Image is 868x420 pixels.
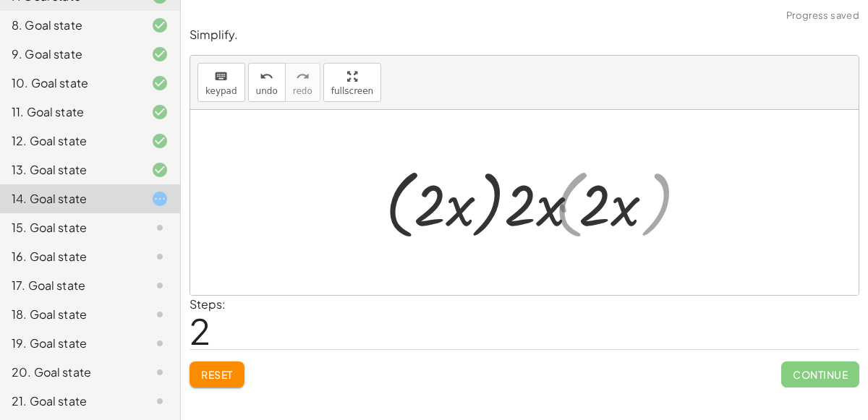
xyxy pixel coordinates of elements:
div: 21. Goal state [12,393,128,410]
div: 12. Goal state [12,132,128,150]
div: 14. Goal state [12,190,128,207]
i: Task finished and correct. [151,74,169,92]
i: Task not started. [151,335,169,352]
button: redoredo [285,63,320,102]
div: 9. Goal state [12,46,128,63]
button: keyboardkeypad [197,63,245,102]
span: Progress saved [786,9,859,23]
div: 16. Goal state [12,248,128,265]
div: 10. Goal state [12,74,128,92]
i: Task finished and correct. [151,103,169,121]
div: 18. Goal state [12,306,128,323]
i: undo [260,68,273,85]
div: 19. Goal state [12,335,128,352]
div: 17. Goal state [12,277,128,294]
div: 15. Goal state [12,219,128,236]
i: Task not started. [151,393,169,410]
button: undoundo [248,63,286,102]
i: keyboard [214,68,228,85]
span: keypad [205,86,237,96]
i: Task not started. [151,219,169,236]
span: Reset [201,368,233,381]
div: 8. Goal state [12,17,128,34]
i: Task finished and correct. [151,46,169,63]
i: Task not started. [151,248,169,265]
span: 2 [190,309,210,353]
div: 20. Goal state [12,364,128,381]
span: redo [293,86,312,96]
i: Task not started. [151,277,169,294]
i: Task started. [151,190,169,207]
i: Task finished and correct. [151,17,169,34]
button: Reset [190,361,244,387]
div: 13. Goal state [12,161,128,179]
div: 11. Goal state [12,103,128,121]
i: Task not started. [151,306,169,323]
i: Task finished and correct. [151,161,169,179]
i: redo [296,68,310,85]
button: fullscreen [323,63,381,102]
span: fullscreen [331,86,373,96]
p: Simplify. [190,27,859,43]
i: Task finished and correct. [151,132,169,150]
i: Task not started. [151,364,169,381]
span: undo [256,86,278,96]
label: Steps: [190,296,226,312]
